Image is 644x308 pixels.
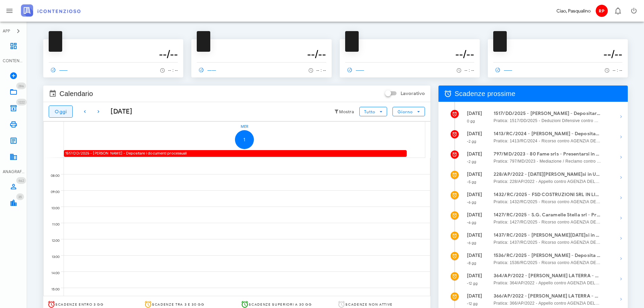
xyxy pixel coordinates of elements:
[44,269,61,277] div: 14:00
[3,58,24,64] div: CONTENZIOSO
[455,88,516,99] span: Scadenze prossime
[493,65,516,75] a: ------
[392,107,425,116] button: Giorno
[59,88,93,99] span: Calendario
[345,302,393,307] span: Scadenze non attive
[49,47,178,61] h3: --/--
[44,221,61,228] div: 11:00
[494,252,601,259] strong: 1536/RC/2025 - [PERSON_NAME] - Deposita la Costituzione in [GEOGRAPHIC_DATA]
[18,100,25,104] span: 1222
[44,253,61,261] div: 13:00
[613,68,622,73] span: -- : --
[610,3,626,19] button: Distintivo
[64,122,425,130] div: mer
[494,272,601,280] strong: 364/AP/2022 - [PERSON_NAME] LA TERRA - Depositare Documenti per Udienza
[197,67,216,73] span: ------
[494,191,601,198] strong: 1432/RC/2025 - FSD COSTRUZIONI SRL IN LIQUIDAZIONE - Presentarsi in Udienza
[54,109,67,115] span: Oggi
[467,171,482,177] strong: [DATE]
[614,171,628,184] button: Mostra dettagli
[614,272,628,286] button: Mostra dettagli
[467,159,477,164] small: -2 gg
[197,65,219,75] a: ------
[493,67,513,73] span: ------
[44,188,61,196] div: 09:00
[44,205,61,212] div: 10:00
[16,99,27,105] span: Distintivo
[614,110,628,123] button: Mostra dettagli
[467,281,478,286] small: -12 gg
[44,237,61,244] div: 12:00
[614,292,628,306] button: Mostra dettagli
[235,130,254,149] button: 1
[467,131,482,137] strong: [DATE]
[467,139,477,144] small: -2 gg
[467,220,477,225] small: -6 gg
[345,47,474,61] h3: --/--
[105,106,132,117] div: [DATE]
[345,42,474,47] p: --------------
[64,150,407,157] div: 1517/DD/2025 - [PERSON_NAME] - Depositare i documenti processuali
[49,42,178,47] p: --------------
[467,192,482,197] strong: [DATE]
[16,177,26,184] span: Distintivo
[467,301,478,306] small: -12 gg
[401,90,425,97] label: Lavorativo
[16,82,26,89] span: Distintivo
[249,302,312,307] span: Scadenze superiori a 30 gg
[593,3,610,19] button: RP
[467,253,482,258] strong: [DATE]
[494,232,601,239] strong: 1437/RC/2025 - [PERSON_NAME][DATE]si in [GEOGRAPHIC_DATA]
[614,191,628,205] button: Mostra dettagli
[16,193,24,200] span: Distintivo
[397,109,413,114] span: Giorno
[467,200,477,205] small: -6 gg
[494,171,601,178] strong: 228/AP/2022 - [DATE][PERSON_NAME]si in Udienza
[494,239,601,246] span: Pratica: 1437/RC/2025 - Ricorso contro AGENZIA DELLE ENTRATE - RISCOSSIONE (Udienza)
[467,180,477,184] small: -5 gg
[44,286,61,293] div: 15:00
[467,232,482,238] strong: [DATE]
[494,130,601,138] strong: 1413/RC/2024 - [PERSON_NAME] - Depositare Documenti per Udienza
[235,137,254,143] span: 1
[359,107,387,116] button: Tutto
[614,211,628,225] button: Mostra dettagli
[197,42,326,47] p: --------------
[49,65,71,75] a: ------
[18,195,22,199] span: 35
[556,7,591,15] div: Ciao, Pasqualino
[345,65,367,75] a: ------
[494,110,601,117] strong: 1517/DD/2025 - [PERSON_NAME] - Depositare i documenti processuali
[494,211,601,219] strong: 1427/RC/2025 - S.G. Caramelle Stella srl - Presentarsi in Udienza
[493,47,622,61] h3: --/--
[467,293,482,299] strong: [DATE]
[494,259,601,266] span: Pratica: 1536/RC/2025 - Ricorso contro AGENZIA DELLE ENTRATE - RISCOSSIONE
[494,280,601,286] span: Pratica: 364/AP/2022 - Appello contro AGENZIA DELLE ENTRATE - RISCOSSIONE (Udienza)
[494,138,601,144] span: Pratica: 1413/RC/2024 - Ricorso contro AGENZIA DELLE ENTRATE - RISCOSSIONE (Udienza)
[467,151,482,157] strong: [DATE]
[49,67,68,73] span: ------
[49,105,73,118] button: Oggi
[494,158,601,165] span: Pratica: 797/MD/2023 - Mediazione / Reclamo contro AGENZIA DELLE ENTRATE - RISCOSSIONE (Udienza)
[614,232,628,245] button: Mostra dettagli
[614,252,628,265] button: Mostra dettagli
[596,5,608,17] span: RP
[467,261,477,265] small: -8 gg
[467,273,482,279] strong: [DATE]
[316,68,326,73] span: -- : --
[364,109,375,114] span: Tutto
[467,119,475,123] small: 0 gg
[614,130,628,144] button: Mostra dettagli
[494,219,601,226] span: Pratica: 1427/RC/2025 - Ricorso contro AGENZIA DELLE ENTRATE - RISCOSSIONE (Udienza)
[493,42,622,47] p: --------------
[197,47,326,61] h3: --/--
[494,150,601,158] strong: 797/MD/2023 - 80 Fame srls - Presentarsi in Udienza
[494,292,601,300] strong: 366/AP/2022 - [PERSON_NAME] LA TERRA - Depositare Documenti per Udienza
[152,302,205,307] span: Scadenze tra 3 e 30 gg
[18,179,24,183] span: 462
[339,109,354,115] small: Mostra
[3,169,24,175] div: ANAGRAFICA
[467,240,477,245] small: -6 gg
[21,4,80,17] img: logo-text-2x.png
[467,111,482,116] strong: [DATE]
